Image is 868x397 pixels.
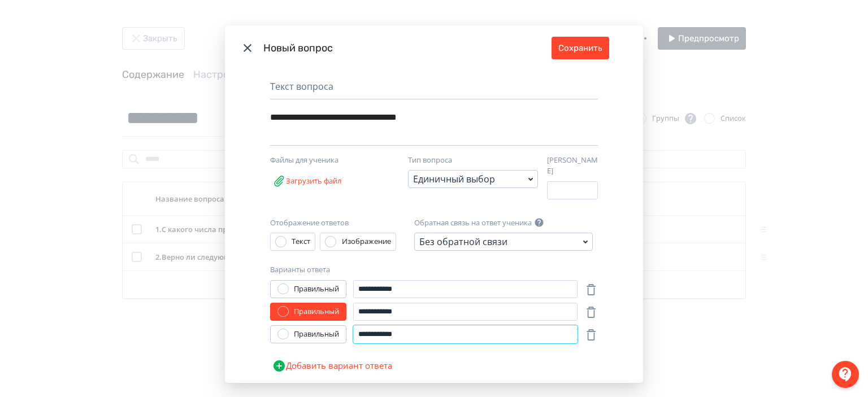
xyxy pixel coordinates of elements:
[225,25,643,383] div: Modal
[552,37,609,59] button: Сохранить
[414,217,532,229] label: Обратная связь на ответ ученика
[263,41,552,56] div: Новый вопрос
[270,80,598,99] div: Текст вопроса
[408,155,452,166] label: Тип вопроса
[270,264,330,276] label: Варианты ответа
[547,155,598,177] label: [PERSON_NAME]
[292,236,310,247] div: Текст
[413,172,495,186] div: Единичный выбор
[294,329,339,340] div: Правильный
[270,155,389,166] div: Файлы для ученика
[342,236,391,247] div: Изображение
[270,355,394,377] button: Добавить вариант ответа
[270,217,349,229] label: Отображение ответов
[294,306,339,317] div: Правильный
[419,235,507,248] div: Без обратной связи
[294,283,339,295] div: Правильный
